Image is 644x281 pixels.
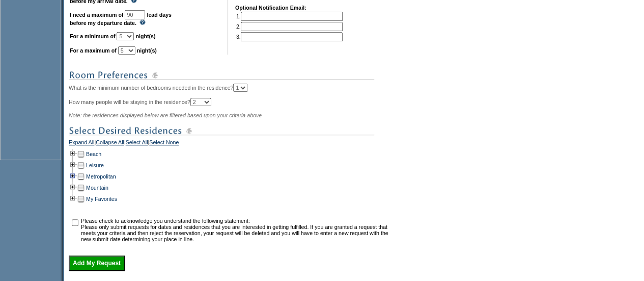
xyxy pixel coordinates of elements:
[236,22,343,31] td: 2.
[70,47,117,54] b: For a maximum of
[70,33,115,39] b: For a minimum of
[70,12,123,18] b: I need a maximum of
[70,12,172,26] b: lead days before my departure date.
[81,218,391,242] td: Please check to acknowledge you understand the following statement: Please only submit requests f...
[96,139,124,148] a: Collapse All
[126,139,148,148] a: Select All
[86,196,117,202] a: My Favorites
[149,139,179,148] a: Select None
[69,139,94,148] a: Expand All
[235,5,306,11] b: Optional Notification Email:
[137,47,157,54] b: night(s)
[236,32,343,41] td: 3.
[86,173,116,180] a: Metropolitan
[86,185,108,191] a: Mountain
[86,162,104,168] a: Leisure
[69,139,392,148] div: | | |
[139,19,146,25] img: questionMark_lightBlue.gif
[69,69,374,82] img: subTtlRoomPreferences.gif
[69,256,125,271] input: Add My Request
[69,112,262,118] span: Note: the residences displayed below are filtered based upon your criteria above
[135,33,155,39] b: night(s)
[86,151,101,157] a: Beach
[236,12,343,21] td: 1.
